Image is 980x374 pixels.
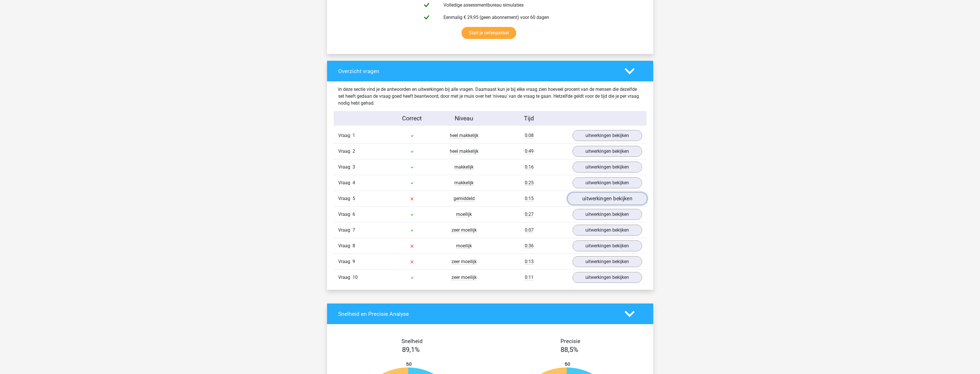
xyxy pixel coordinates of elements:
span: makkelijk [454,164,474,170]
span: Vraag [338,258,353,265]
span: heel makkelijk [450,133,478,138]
span: Vraag [338,195,353,202]
span: 0:16 [525,164,534,170]
span: Vraag [338,132,353,139]
span: moeilijk [456,212,472,217]
a: uitwerkingen bekijken [573,256,642,267]
span: 5 [353,196,355,201]
span: 89,1% [402,346,420,354]
span: 6 [353,212,355,217]
span: Vraag [338,274,353,281]
h4: Precisie [497,338,644,344]
span: 8 [353,243,355,248]
span: 0:36 [525,243,534,249]
span: 0:49 [525,148,534,154]
span: 0:27 [525,212,534,217]
span: 0:07 [525,227,534,233]
span: Vraag [338,164,353,171]
span: 10 [353,275,358,280]
div: Niveau [438,114,490,123]
span: 0:08 [525,133,534,138]
span: makkelijk [454,180,474,186]
span: heel makkelijk [450,148,478,154]
span: 2 [353,148,355,154]
div: In deze sectie vind je de antwoorden en uitwerkingen bij alle vragen. Daarnaast kun je bij elke v... [334,86,646,107]
a: uitwerkingen bekijken [573,130,642,141]
span: 4 [353,180,355,185]
span: 88,5% [561,346,578,354]
span: 0:15 [525,196,534,201]
h4: Snelheid [338,338,486,344]
span: 0:13 [525,259,534,265]
a: Start je oefenpakket [462,27,516,39]
span: zeer moeilijk [452,227,477,233]
span: zeer moeilijk [452,275,477,280]
h4: Overzicht vragen [338,68,616,75]
span: Vraag [338,148,353,155]
a: uitwerkingen bekijken [573,162,642,173]
a: uitwerkingen bekijken [573,240,642,251]
span: 7 [353,227,355,233]
span: Vraag [338,211,353,218]
div: Correct [386,114,438,123]
span: 9 [353,259,355,264]
a: uitwerkingen bekijken [573,177,642,188]
span: moeilijk [456,243,472,249]
div: Tijd [490,114,568,123]
span: Vraag [338,227,353,234]
span: 0:25 [525,180,534,186]
span: Vraag [338,179,353,186]
span: 3 [353,164,355,170]
span: 1 [353,133,355,138]
span: zeer moeilijk [452,259,477,265]
span: 0:11 [525,275,534,280]
a: uitwerkingen bekijken [567,192,647,205]
span: gemiddeld [454,196,475,201]
a: uitwerkingen bekijken [573,146,642,157]
a: uitwerkingen bekijken [573,272,642,283]
span: Vraag [338,242,353,249]
h4: Snelheid en Precisie Analyse [338,311,616,317]
a: uitwerkingen bekijken [573,225,642,236]
a: uitwerkingen bekijken [573,209,642,220]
